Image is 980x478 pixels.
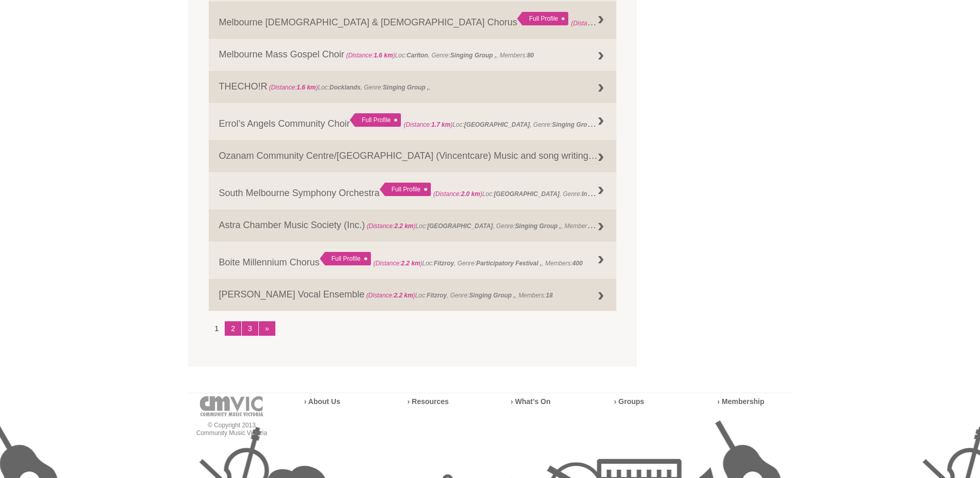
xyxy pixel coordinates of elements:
[320,252,371,265] div: Full Profile
[374,260,423,267] span: (Distance: )
[431,121,450,128] strong: 1.7 km
[450,52,496,59] strong: Singing Group ,
[209,321,225,336] li: 1
[365,220,647,230] span: Loc: , Genre: , Members:
[259,321,275,336] a: »
[433,190,483,198] span: (Distance: )
[225,321,241,336] a: 2
[403,118,635,129] span: Loc: , Genre: , Members:
[401,260,420,267] strong: 2.2 km
[367,222,416,230] span: (Distance: )
[242,321,258,336] a: 3
[209,279,617,311] a: [PERSON_NAME] Vocal Ensemble (Distance:2.2 km)Loc:Fitzroy, Genre:Singing Group ,, Members:18
[304,397,340,406] a: › About Us
[188,422,276,437] p: © Copyright 2013 Community Music Victoria
[209,71,617,103] a: THECHO!R (Distance:1.6 km)Loc:Docklands, Genre:Singing Group ,,
[571,17,736,27] span: Loc: , Genre: ,
[427,292,447,299] strong: Fitzroy
[718,397,765,406] a: › Membership
[209,140,617,172] a: Ozanam Community Centre/[GEOGRAPHIC_DATA] (Vincentcare) Music and song writing therapy groups
[394,292,413,299] strong: 2.2 km
[200,396,263,416] img: cmvic-logo-footer.png
[476,260,542,267] strong: Participatory Festival ,
[527,52,534,59] strong: 80
[394,222,413,230] strong: 2.2 km
[408,397,449,406] a: › Resources
[268,84,431,91] span: Loc: , Genre: ,
[572,260,583,267] strong: 400
[614,397,644,406] a: › Groups
[571,17,620,27] span: (Distance: )
[464,121,530,128] strong: [GEOGRAPHIC_DATA]
[209,103,617,140] a: Errol’s Angels Community Choir Full Profile (Distance:1.7 km)Loc:[GEOGRAPHIC_DATA], Genre:Singing...
[350,113,401,127] div: Full Profile
[209,39,617,71] a: Melbourne Mass Gospel Choir (Distance:1.6 km)Loc:Carlton, Genre:Singing Group ,, Members:80
[433,188,644,198] span: Loc: , Genre: ,
[517,12,568,25] div: Full Profile
[434,260,454,267] strong: Fitzroy
[269,84,318,91] span: (Distance: )
[469,292,515,299] strong: Singing Group ,
[345,52,534,59] span: Loc: , Genre: , Members:
[407,52,428,59] strong: Carlton
[209,242,617,279] a: Boite Millennium Chorus Full Profile (Distance:2.2 km)Loc:Fitzroy, Genre:Participatory Festival ,...
[546,292,553,299] strong: 18
[346,52,395,59] span: (Distance: )
[383,84,429,91] strong: Singing Group ,
[427,222,493,230] strong: [GEOGRAPHIC_DATA]
[297,84,316,91] strong: 1.6 km
[380,183,431,196] div: Full Profile
[552,118,598,129] strong: Singing Group ,
[209,172,617,210] a: South Melbourne Symphony Orchestra Full Profile (Distance:2.0 km)Loc:[GEOGRAPHIC_DATA], Genre:Ins...
[366,292,415,299] span: (Distance: )
[403,121,453,128] span: (Distance: )
[209,210,617,242] a: Astra Chamber Music Society (Inc.) (Distance:2.2 km)Loc:[GEOGRAPHIC_DATA], Genre:Singing Group ,,...
[515,222,561,230] strong: Singing Group ,
[511,397,551,406] a: › What’s On
[582,188,642,198] strong: Instrumental Group ,
[374,260,583,267] span: Loc: , Genre: , Members:
[374,52,393,59] strong: 1.6 km
[209,2,617,39] a: Melbourne [DEMOGRAPHIC_DATA] & [DEMOGRAPHIC_DATA] Chorus Full Profile (Distance:1.6 km)Loc:, Genre:,
[330,84,361,91] strong: Docklands
[365,292,553,299] span: Loc: , Genre: , Members:
[494,190,559,198] strong: [GEOGRAPHIC_DATA]
[461,190,480,198] strong: 2.0 km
